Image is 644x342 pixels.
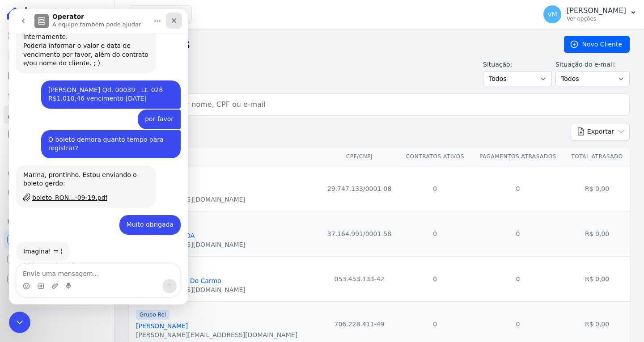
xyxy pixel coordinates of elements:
[471,148,564,166] th: Pagamentos Atrasados
[118,211,165,220] div: Muito obrigada
[7,156,147,199] div: Marina, prontinho. Estou enviando o boleto gerdo:boleto_RON...-09-19.pdf
[320,148,399,166] th: CPF/CNPJ
[7,72,172,101] div: Vyviane diz…
[23,184,98,194] div: boleto_RON...-09-19.pdf
[42,274,50,281] button: Upload do anexo
[536,2,644,27] button: VM [PERSON_NAME] Ver opções
[129,101,172,120] div: por favor
[136,195,246,204] div: [EMAIL_ADDRESS][DOMAIN_NAME]
[564,256,630,301] td: R$ 0,00
[567,15,626,22] p: Ver opções
[153,270,168,284] button: Enviar uma mensagem
[399,211,471,256] td: 0
[136,310,169,320] span: Grupo Rei
[9,9,188,304] iframe: Intercom live chat
[136,240,246,249] div: [EMAIL_ADDRESS][DOMAIN_NAME]
[39,77,165,94] div: [PERSON_NAME] Qd. 00039 , Lt. 028 R$1.010,46 vencimento [DATE]
[7,121,172,156] div: Vyviane diz…
[399,166,471,211] td: 0
[7,216,107,227] div: Plataformas
[4,66,110,84] a: Parcelas
[136,106,165,115] div: por favor
[14,238,54,247] div: Imagina! = )
[7,206,172,233] div: Vyviane diz…
[7,101,172,121] div: Vyviane diz…
[567,6,626,15] p: [PERSON_NAME]
[471,256,564,301] td: 0
[471,166,564,211] td: 0
[14,184,140,194] a: boleto_RON...-09-19.pdf
[4,27,110,45] a: Visão Geral
[157,4,173,20] div: Fechar
[136,285,246,294] div: [EMAIL_ADDRESS][DOMAIN_NAME]
[4,106,110,123] a: Clientes
[32,72,172,100] div: [PERSON_NAME] Qd. 00039 , Lt. 028 R$1.010,46 vencimento [DATE]
[129,5,192,22] button: Grupo Rei
[110,206,172,226] div: Muito obrigada
[136,322,188,329] a: [PERSON_NAME]
[320,166,399,211] td: 29.747.133/0001-08
[32,121,172,149] div: O boleto demora quanto tempo para registrar?
[129,36,550,52] h2: Clientes
[4,46,110,64] a: Contratos
[564,36,630,53] a: Novo Cliente
[9,312,30,333] iframe: Intercom live chat
[471,211,564,256] td: 0
[145,96,626,114] input: Buscar por nome, CPF ou e-mail
[320,211,399,256] td: 37.164.991/0001-58
[4,250,110,268] a: Conta Hent
[7,156,172,206] div: Adriane diz…
[140,4,157,21] button: Início
[571,123,630,140] button: Exportar
[129,148,320,166] th: Nome
[555,60,630,69] label: Situação do e-mail:
[7,233,172,272] div: Adriane diz…
[136,330,297,339] div: [PERSON_NAME][EMAIL_ADDRESS][DOMAIN_NAME]
[564,211,630,256] td: R$ 0,00
[564,166,630,211] td: R$ 0,00
[43,11,132,20] p: A equipe também pode ajudar
[4,165,110,182] a: Crédito
[564,148,630,166] th: Total Atrasado
[39,127,165,144] div: O boleto demora quanto tempo para registrar?
[14,33,140,59] div: Poderia informar o valor e data de vencimento por favor, além do contrato e/ou nome do cliente. ; )
[320,256,399,301] td: 053.453.133-42
[14,162,140,179] div: Marina, prontinho. Estou enviando o boleto gerdo:
[547,11,557,17] span: VM
[4,145,110,163] a: Transferências
[4,231,110,249] a: Recebíveis
[57,274,64,281] button: Start recording
[4,86,110,104] a: Lotes
[399,256,471,301] td: 0
[28,274,35,281] button: Selecionador de GIF
[7,233,61,253] div: Imagina! = )Adriane • Há 35min
[399,148,471,166] th: Contratos Ativos
[8,255,171,270] textarea: Envie uma mensagem...
[14,274,21,281] button: Selecionador de Emoji
[483,60,552,69] label: Situação:
[4,125,110,143] a: Minha Carteira
[4,184,110,202] a: Negativação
